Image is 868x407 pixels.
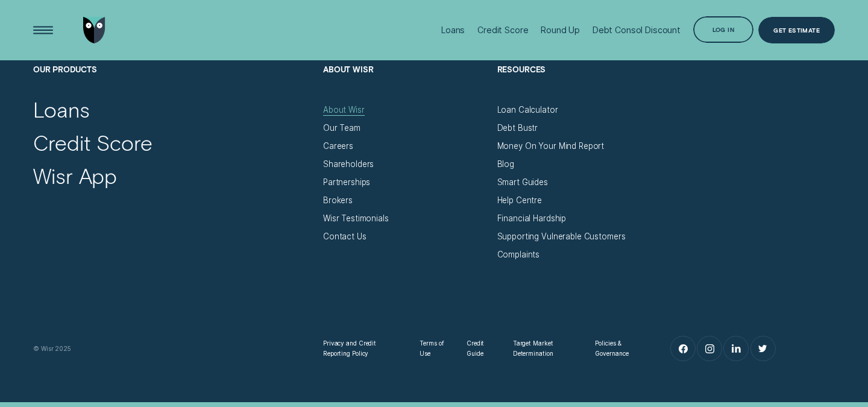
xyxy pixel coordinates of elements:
[477,25,528,35] div: Credit Score
[323,105,365,115] a: About Wisr
[541,25,580,35] div: Round Up
[497,65,661,105] h2: Resources
[323,232,366,242] a: Contact Us
[595,338,643,358] a: Policies & Governance
[323,159,374,169] a: Shareholders
[30,17,57,44] button: Open Menu
[697,336,722,361] a: Instagram
[323,123,360,133] a: Our Team
[33,65,313,105] h2: Our Products
[323,177,370,188] a: Partnerships
[751,336,775,361] a: Twitter
[497,232,626,242] a: Supporting Vulnerable Customers
[323,213,389,224] a: Wisr Testimonials
[323,195,353,206] a: Brokers
[323,338,401,358] a: Privacy and Credit Reporting Policy
[497,213,567,224] a: Financial Hardship
[497,105,558,115] a: Loan Calculator
[323,65,487,105] h2: About Wisr
[420,338,448,358] a: Terms of Use
[497,141,605,151] a: Money On Your Mind Report
[83,17,105,44] img: Wisr
[497,123,538,133] a: Debt Bustr
[758,17,835,44] a: Get Estimate
[513,338,577,358] a: Target Market Determination
[593,25,681,35] div: Debt Consol Discount
[323,141,353,151] a: Careers
[693,16,753,43] button: Log in
[497,159,514,169] a: Blog
[724,336,748,361] a: LinkedIn
[671,336,695,361] a: Facebook
[497,177,548,188] a: Smart Guides
[33,163,117,189] a: Wisr App
[497,250,540,260] a: Complaints
[441,25,465,35] div: Loans
[467,338,495,358] a: Credit Guide
[497,195,542,206] a: Help Centre
[33,96,90,122] a: Loans
[33,130,153,156] a: Credit Score
[28,344,318,354] div: © Wisr 2025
